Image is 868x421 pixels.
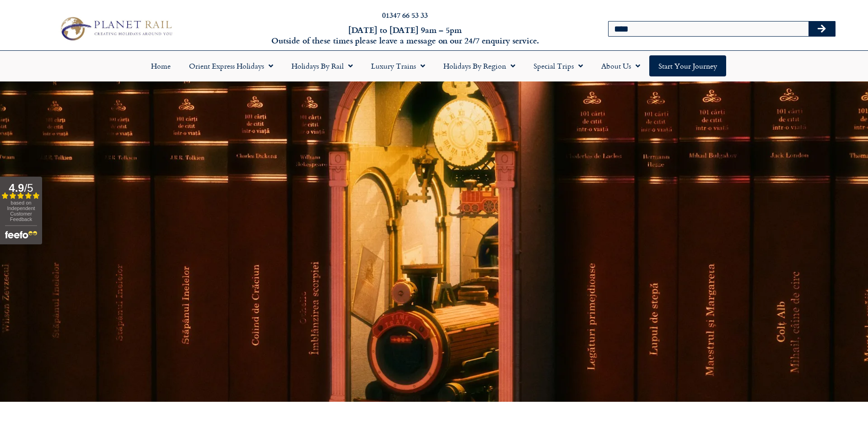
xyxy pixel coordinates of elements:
nav: Menu [5,55,863,76]
a: Start your Journey [649,55,726,76]
a: About Us [592,55,649,76]
a: 01347 66 53 33 [382,10,428,20]
img: Planet Rail Train Holidays Logo [56,14,175,43]
a: Special Trips [524,55,592,76]
h6: [DATE] to [DATE] 9am – 5pm Outside of these times please leave a message on our 24/7 enquiry serv... [234,25,577,46]
a: Home [142,55,180,76]
a: Holidays by Rail [282,55,362,76]
a: Orient Express Holidays [180,55,282,76]
a: Holidays by Region [434,55,524,76]
a: Luxury Trains [362,55,434,76]
button: Search [809,22,835,36]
